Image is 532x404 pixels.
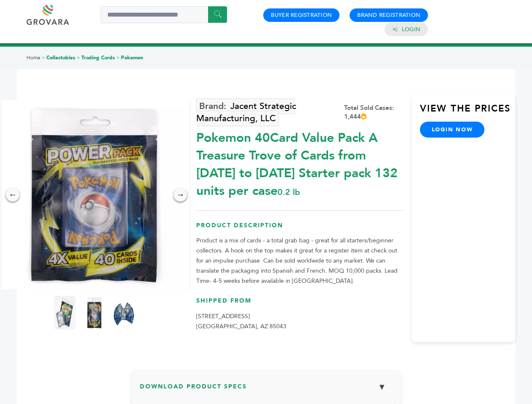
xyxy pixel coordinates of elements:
p: Product is a mix of cards - a total grab bag - great for all starters/beginner collectors. A hook... [196,236,403,286]
div: → [174,188,187,202]
p: [STREET_ADDRESS] [GEOGRAPHIC_DATA], AZ 85043 [196,311,403,332]
div: Total Sold Cases: 1,444 [344,104,403,121]
a: Jacent Strategic Manufacturing, LLC [196,98,296,126]
a: Pokemon [121,54,143,61]
h3: View the Prices [420,102,515,122]
a: Buyer Registration [271,11,332,19]
img: Pokemon 40-Card Value Pack – A Treasure Trove of Cards from 1996 to 2024 - Starter pack! 132 unit... [84,296,105,330]
a: login now [420,122,485,138]
button: ▼ [372,378,393,396]
div: ← [6,188,19,202]
div: Pokemon 40Card Value Pack A Treasure Trove of Cards from [DATE] to [DATE] Starter pack 132 units ... [196,125,403,200]
a: Home [27,54,40,61]
h3: Download Product Specs [140,378,393,402]
a: Collectables [46,54,75,61]
a: Brand Registration [357,11,420,19]
img: Pokemon 40-Card Value Pack – A Treasure Trove of Cards from 1996 to 2024 - Starter pack! 132 unit... [113,296,134,330]
span: > [42,54,45,61]
input: Search a product or brand... [101,6,227,23]
span: > [77,54,80,61]
img: Pokemon 40-Card Value Pack – A Treasure Trove of Cards from 1996 to 2024 - Starter pack! 132 unit... [54,296,75,330]
h3: Shipped From [196,297,403,311]
a: Trading Cards [81,54,115,61]
span: 0.2 lb [278,186,300,198]
span: > [116,54,120,61]
a: Login [402,26,420,33]
h3: Product Description [196,221,403,236]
